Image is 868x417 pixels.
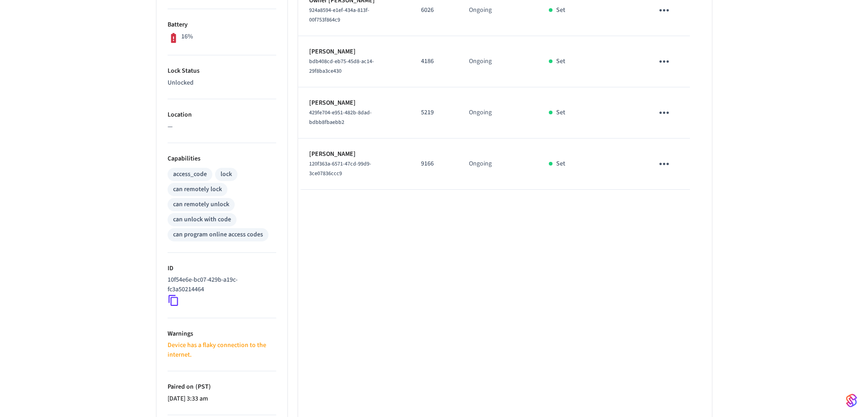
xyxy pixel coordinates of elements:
[421,159,447,169] p: 9166
[168,382,276,392] p: Paired on
[309,160,371,177] span: 120f363a-6571-47cd-99d9-3ce07836ccc9
[173,215,231,225] div: can unlock with code
[168,66,276,76] p: Lock Status
[168,154,276,164] p: Capabilities
[168,275,273,294] p: 10f54e6e-bc07-429b-a19c-fc3a50214464
[421,108,447,118] p: 5219
[168,341,276,360] p: Device has a flaky connection to the internet.
[309,58,374,75] span: bdb408cd-eb75-45d8-ac14-29f8ba3ce430
[168,122,276,132] p: —
[458,87,538,139] td: Ongoing
[168,20,276,30] p: Battery
[168,329,276,339] p: Warnings
[309,47,400,57] p: [PERSON_NAME]
[421,5,447,15] p: 6026
[421,57,447,66] p: 4186
[556,5,565,15] p: Set
[556,57,565,66] p: Set
[168,110,276,120] p: Location
[194,382,211,391] span: ( PST )
[173,185,222,194] div: can remotely lock
[181,32,193,42] p: 16%
[556,108,565,118] p: Set
[309,150,400,159] p: [PERSON_NAME]
[846,393,857,408] img: SeamLogoGradient.69752ec5.svg
[556,159,565,169] p: Set
[309,98,400,108] p: [PERSON_NAME]
[173,230,263,240] div: can program online access codes
[173,170,207,179] div: access_code
[458,36,538,87] td: Ongoing
[173,200,229,209] div: can remotely unlock
[309,6,369,24] span: 924a8594-e1ef-434a-813f-00f753f864c9
[168,394,276,404] p: [DATE] 3:33 am
[458,139,538,190] td: Ongoing
[221,170,232,179] div: lock
[168,78,276,88] p: Unlocked
[309,109,372,126] span: 429fe704-e951-482b-8dad-bdbb8fbaebb2
[168,264,276,273] p: ID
